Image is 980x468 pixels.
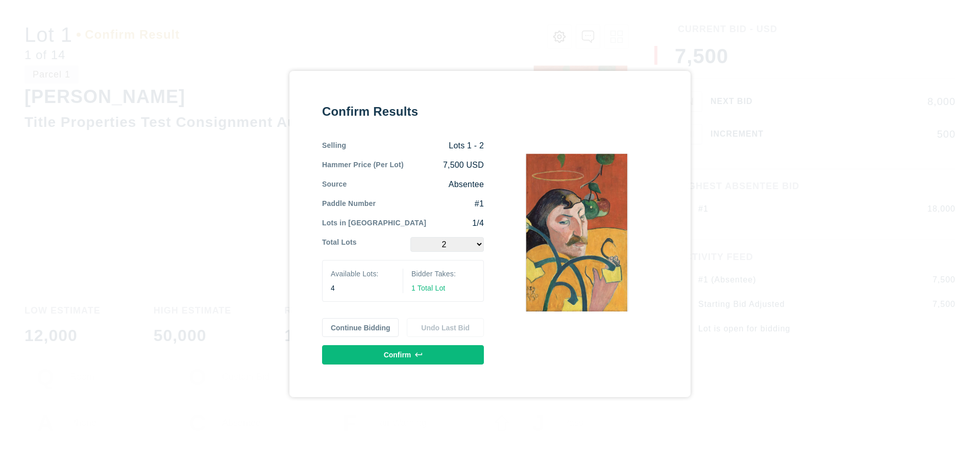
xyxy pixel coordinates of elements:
span: 1 Total Lot [411,284,445,292]
div: Lots in [GEOGRAPHIC_DATA] [322,218,426,229]
button: Continue Bidding [322,318,399,337]
div: Bidder Takes: [411,269,475,279]
div: Confirm Results [322,103,484,120]
button: Confirm [322,345,484,365]
div: Absentee [347,179,484,190]
div: #1 [376,198,484,210]
button: Undo Last Bid [407,318,484,337]
div: Paddle Number [322,198,376,210]
div: Available Lots: [331,269,395,279]
div: Lots 1 - 2 [346,140,484,151]
div: 7,500 USD [404,160,484,171]
div: 1/4 [426,218,484,229]
div: Total Lots [322,237,357,252]
div: Selling [322,140,346,151]
div: Source [322,179,347,190]
div: Hammer Price (Per Lot) [322,160,404,171]
div: 4 [331,283,395,293]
